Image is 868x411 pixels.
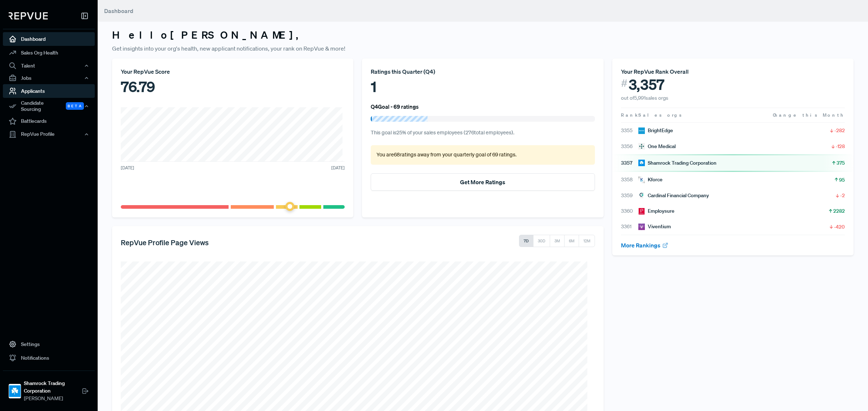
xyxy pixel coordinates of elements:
[3,337,95,351] a: Settings
[833,207,845,215] span: 2282
[371,67,595,76] div: Ratings this Quarter ( Q4 )
[112,29,854,41] h3: Hello [PERSON_NAME] ,
[638,207,675,215] div: Employsure
[3,72,95,84] button: Jobs
[840,192,845,199] span: -2
[621,223,638,230] span: 3361
[3,84,95,98] a: Applicants
[376,151,589,159] p: You are 68 ratings away from your quarterly goal of 69 ratings .
[112,44,854,53] p: Get insights into your org's health, new applicant notifications, your rank on RepVue & more!
[638,143,645,150] img: One Medical
[621,207,638,215] span: 3360
[9,385,21,397] img: Shamrock Trading Corporation
[331,165,345,171] span: [DATE]
[638,143,676,150] div: One Medical
[371,173,595,191] button: Get More Ratings
[121,238,209,247] h5: RepVue Profile Page Views
[3,351,95,365] a: Notifications
[121,165,134,171] span: [DATE]
[3,98,95,114] div: Candidate Sourcing
[638,127,673,134] div: BrightEdge
[629,76,664,93] span: 3,357
[621,76,627,91] span: #
[579,235,595,247] button: 12M
[564,235,579,247] button: 6M
[638,177,645,183] img: Kforce
[834,223,845,230] span: -420
[839,176,845,183] span: 95
[638,159,716,167] div: Shamrock Trading Corporation
[621,192,638,199] span: 3359
[621,68,689,75] span: Your RepVue Rank Overall
[621,242,669,249] a: More Rankings
[3,371,95,405] a: Shamrock Trading CorporationShamrock Trading Corporation[PERSON_NAME]
[638,192,709,199] div: Cardinal Financial Company
[519,235,533,247] button: 7D
[3,114,95,128] a: Battlecards
[371,76,595,98] div: 1
[550,235,565,247] button: 3M
[3,32,95,46] a: Dashboard
[638,223,671,230] div: Viventium
[621,143,638,150] span: 3356
[638,160,645,166] img: Shamrock Trading Corporation
[638,127,645,134] img: BrightEdge
[836,143,845,150] span: -128
[66,102,84,110] span: Beta
[621,127,638,134] span: 3355
[371,129,595,137] p: This goal is 25 % of your sales employees ( 276 total employees).
[638,224,645,230] img: Viventium
[621,159,638,167] span: 3357
[121,67,345,76] div: Your RepVue Score
[3,46,95,60] a: Sales Org Health
[834,127,845,134] span: -282
[121,76,345,98] div: 76.79
[621,112,638,118] span: Rank
[638,208,645,215] img: Employsure
[3,98,95,114] button: Candidate Sourcing Beta
[3,128,95,140] button: RepVue Profile
[371,103,419,110] h6: Q4 Goal - 69 ratings
[638,192,645,199] img: Cardinal Financial Company
[3,60,95,72] button: Talent
[837,159,845,166] span: 375
[638,112,683,118] span: Sales orgs
[638,176,663,183] div: Kforce
[24,395,82,402] span: [PERSON_NAME]
[621,95,668,101] span: out of 5,991 sales orgs
[533,235,550,247] button: 30D
[24,380,82,395] strong: Shamrock Trading Corporation
[9,12,48,20] img: RepVue
[621,176,638,183] span: 3358
[104,7,133,14] span: Dashboard
[773,112,845,118] span: Change this Month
